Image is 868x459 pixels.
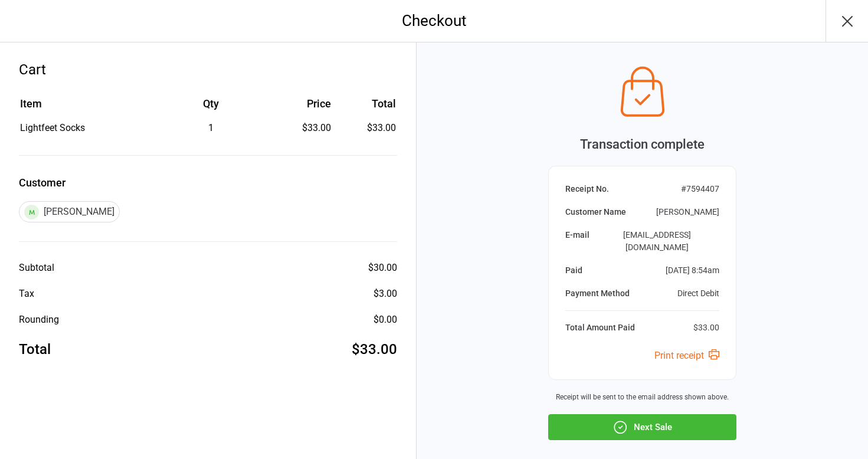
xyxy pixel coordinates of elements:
div: Direct Debit [677,287,719,300]
div: # 7594407 [681,183,719,195]
div: [EMAIL_ADDRESS][DOMAIN_NAME] [594,229,719,254]
div: Tax [19,287,34,301]
div: E-mail [565,229,589,254]
div: $33.00 [693,322,719,334]
div: Payment Method [565,287,630,300]
div: Price [267,96,331,112]
div: Transaction complete [548,135,736,154]
div: $0.00 [374,313,397,327]
th: Total [336,96,396,120]
div: [PERSON_NAME] [19,201,120,222]
div: $30.00 [368,261,397,275]
div: $33.00 [267,121,331,135]
th: Item [20,96,155,120]
div: Subtotal [19,261,54,275]
div: Receipt No. [565,183,609,195]
div: [PERSON_NAME] [656,206,719,218]
div: Total [19,339,51,360]
div: Receipt will be sent to the email address shown above. [548,392,736,402]
button: Next Sale [548,414,736,440]
div: Total Amount Paid [565,322,635,334]
div: 1 [156,121,266,135]
span: Lightfeet Socks [20,122,85,133]
div: $33.00 [352,339,397,360]
div: $3.00 [374,287,397,301]
a: Print receipt [654,350,719,361]
div: [DATE] 8:54am [666,264,719,277]
div: Rounding [19,313,59,327]
td: $33.00 [336,121,396,135]
label: Customer [19,175,397,191]
div: Customer Name [565,206,626,218]
th: Qty [156,96,266,120]
div: Paid [565,264,582,277]
div: Cart [19,59,397,80]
